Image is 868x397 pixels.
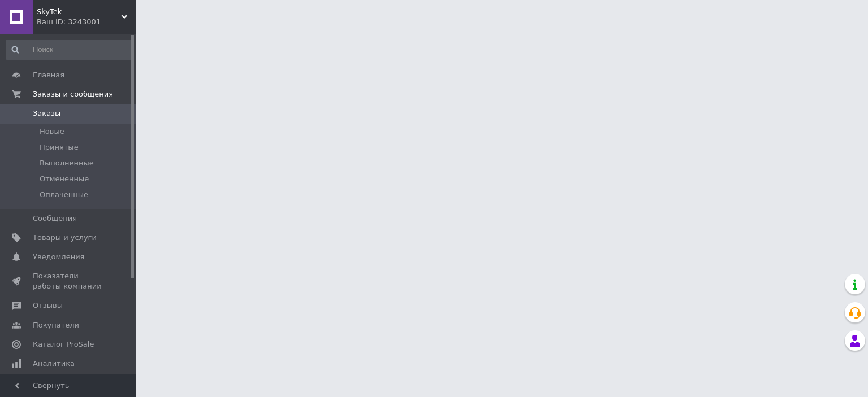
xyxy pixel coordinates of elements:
[33,271,105,291] span: Показатели работы компании
[33,252,84,262] span: Уведомления
[40,174,89,184] span: Отмененные
[33,339,94,350] span: Каталог ProSale
[33,89,113,99] span: Заказы и сообщения
[40,190,88,200] span: Оплаченные
[6,40,133,60] input: Поиск
[40,126,64,137] span: Новые
[40,158,94,168] span: Выполненные
[40,142,79,152] span: Принятые
[33,70,64,80] span: Главная
[37,17,136,27] div: Ваш ID: 3243001
[37,7,121,17] span: SkyTek
[33,233,97,243] span: Товары и услуги
[33,300,63,311] span: Отзывы
[33,359,75,369] span: Аналитика
[33,320,79,330] span: Покупатели
[33,108,60,119] span: Заказы
[33,213,77,224] span: Сообщения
